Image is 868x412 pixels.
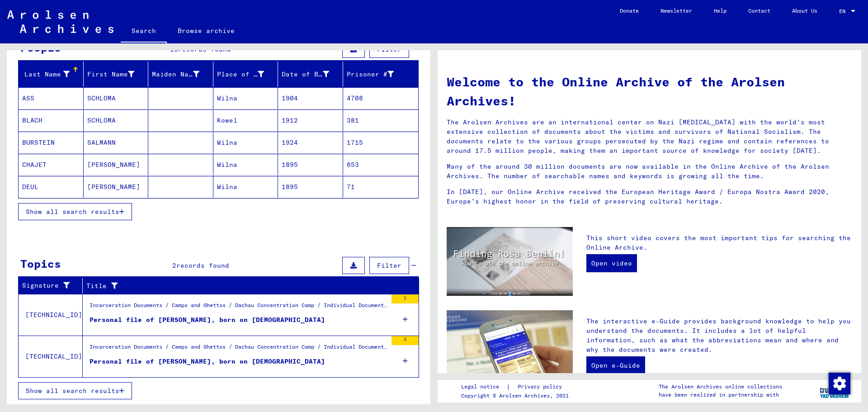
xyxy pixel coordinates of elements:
[659,383,782,391] p: The Arolsen Archives online collections
[167,20,245,42] a: Browse archive
[586,317,852,355] p: The interactive e-Guide provides background knowledge to help you understand the documents. It in...
[20,256,61,272] div: Topics
[19,176,84,198] mat-cell: DEUL
[84,132,149,153] mat-cell: SALMANN
[26,387,119,395] span: Show all search results
[84,87,149,109] mat-cell: SCHLOMA
[22,70,70,79] div: Last Name
[586,233,852,252] p: This short video covers the most important tips for searching the Online Archive.
[447,118,852,156] p: The Arolsen Archives are an international center on Nazi [MEDICAL_DATA] with the world’s most ext...
[510,382,573,392] a: Privacy policy
[659,391,782,399] p: have been realized in partnership with
[87,67,148,81] div: First Name
[19,87,84,109] mat-cell: ASS
[90,343,387,355] div: Incarceration Documents / Camps and Ghettos / Dachau Concentration Camp / Individual Documents [G...
[22,281,71,290] div: Signature
[172,261,176,270] span: 2
[461,382,573,392] div: |
[343,87,419,109] mat-cell: 4708
[121,20,167,43] a: Search
[447,187,852,206] p: In [DATE], our Online Archive received the European Heritage Award / Europa Nostra Award 2020, Eu...
[343,132,419,153] mat-cell: 1715
[839,8,849,14] span: EN
[19,109,84,131] mat-cell: BLACH
[213,154,278,175] mat-cell: Wilna
[282,70,329,79] div: Date of Birth
[343,176,419,198] mat-cell: 71
[19,294,83,336] td: [TECHNICAL_ID]
[86,281,396,291] div: Title
[19,62,84,87] mat-header-cell: Last Name
[148,62,213,87] mat-header-cell: Maiden Name
[19,132,84,153] mat-cell: BURSTEIN
[84,109,149,131] mat-cell: SCHLOMA
[213,176,278,198] mat-cell: Wilna
[86,279,408,293] div: Title
[90,301,387,314] div: Incarceration Documents / Camps and Ghettos / Dachau Concentration Camp / Individual Documents [G...
[447,162,852,181] p: Many of the around 30 million documents are now available in the Online Archive of the Arolsen Ar...
[818,379,852,402] img: yv_logo.png
[84,176,149,198] mat-cell: [PERSON_NAME]
[586,254,637,272] a: Open video
[7,10,113,33] img: Arolsen_neg.svg
[447,310,573,394] img: eguide.jpg
[213,109,278,131] mat-cell: Kowel
[278,154,343,175] mat-cell: 1895
[278,132,343,153] mat-cell: 1924
[369,257,409,274] button: Filter
[18,203,132,220] button: Show all search results
[343,154,419,175] mat-cell: 653
[90,357,325,366] div: Personal file of [PERSON_NAME], born on [DEMOGRAPHIC_DATA]
[217,67,278,81] div: Place of Birth
[90,315,325,325] div: Personal file of [PERSON_NAME], born on [DEMOGRAPHIC_DATA]
[178,45,231,53] span: records found
[22,279,82,293] div: Signature
[447,227,573,296] img: video.jpg
[278,62,343,87] mat-header-cell: Date of Birth
[447,72,852,110] h1: Welcome to the Online Archive of the Arolsen Archives!
[213,62,278,87] mat-header-cell: Place of Birth
[586,356,645,374] a: Open e-Guide
[461,392,573,400] p: Copyright © Arolsen Archives, 2021
[176,261,229,270] span: records found
[377,261,401,270] span: Filter
[829,373,850,394] img: Change consent
[377,45,401,53] span: Filter
[22,67,83,81] div: Last Name
[347,70,394,79] div: Prisoner #
[19,154,84,175] mat-cell: CHAJET
[347,67,408,81] div: Prisoner #
[84,154,149,175] mat-cell: [PERSON_NAME]
[19,336,83,377] td: [TECHNICAL_ID]
[282,67,343,81] div: Date of Birth
[152,70,199,79] div: Maiden Name
[213,132,278,153] mat-cell: Wilna
[278,109,343,131] mat-cell: 1912
[461,382,506,392] a: Legal notice
[152,67,213,81] div: Maiden Name
[18,382,132,399] button: Show all search results
[26,208,119,216] span: Show all search results
[217,70,264,79] div: Place of Birth
[213,87,278,109] mat-cell: Wilna
[343,62,419,87] mat-header-cell: Prisoner #
[392,294,419,303] div: 1
[84,62,149,87] mat-header-cell: First Name
[87,70,135,79] div: First Name
[392,336,419,345] div: 3
[278,87,343,109] mat-cell: 1904
[278,176,343,198] mat-cell: 1895
[343,109,419,131] mat-cell: 381
[170,45,178,53] span: 13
